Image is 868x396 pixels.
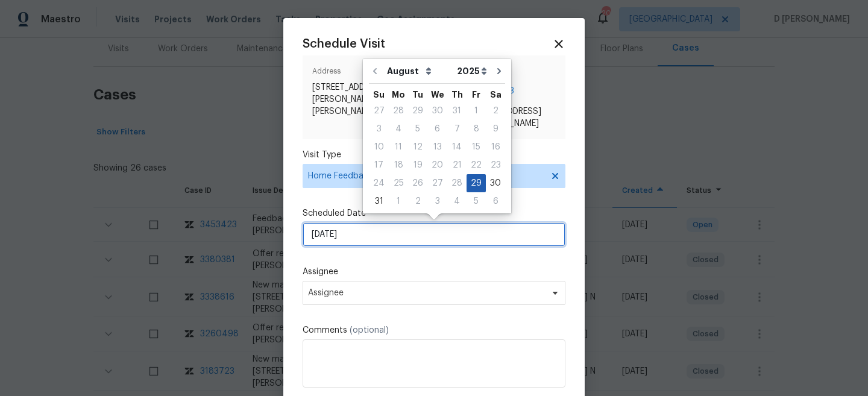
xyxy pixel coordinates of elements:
div: Thu Aug 28 2025 [447,174,467,192]
span: Assignee [308,288,544,298]
div: Mon Aug 04 2025 [389,120,408,138]
div: 30 [427,102,447,119]
div: Fri Aug 22 2025 [467,156,486,174]
div: Mon Aug 11 2025 [389,138,408,156]
div: 30 [486,175,505,192]
div: 17 [369,157,389,174]
div: 25 [389,175,408,192]
div: Tue Aug 12 2025 [408,138,427,156]
div: 1 [467,102,486,119]
div: Tue Sep 02 2025 [408,192,427,210]
div: 5 [408,121,427,137]
abbr: Friday [472,90,480,99]
div: Sat Aug 30 2025 [486,174,505,192]
abbr: Tuesday [412,90,423,99]
div: 3 [369,121,389,137]
div: Fri Aug 01 2025 [467,102,486,120]
div: 14 [447,139,467,156]
div: 15 [467,139,486,156]
abbr: Thursday [451,90,463,99]
div: 13 [427,139,447,156]
div: Wed Jul 30 2025 [427,102,447,120]
div: Sat Aug 23 2025 [486,156,505,174]
div: Sat Aug 16 2025 [486,138,505,156]
div: 26 [408,175,427,192]
div: 3 [427,193,447,210]
div: 1 [389,193,408,210]
div: Mon Jul 28 2025 [389,102,408,120]
div: Wed Aug 13 2025 [427,138,447,156]
div: Sat Aug 09 2025 [486,120,505,138]
label: Assignee [303,266,565,278]
div: 21 [447,157,467,174]
div: Sun Jul 27 2025 [369,102,389,120]
div: Sat Aug 02 2025 [486,102,505,120]
div: 27 [369,102,389,119]
div: 5 [467,193,486,210]
abbr: Saturday [490,90,502,99]
div: 29 [467,175,486,192]
select: Year [454,62,490,80]
div: 28 [447,175,467,192]
div: 9 [486,121,505,137]
div: Sun Aug 31 2025 [369,192,389,210]
div: Tue Aug 19 2025 [408,156,427,174]
span: Home Feedback P0 [308,170,542,182]
div: Thu Aug 07 2025 [447,120,467,138]
div: 8 [467,121,486,137]
div: 4 [389,121,408,137]
div: 31 [369,193,389,210]
abbr: Monday [392,90,405,99]
abbr: Sunday [373,90,385,99]
div: 6 [486,193,505,210]
div: 22 [467,157,486,174]
div: 16 [486,139,505,156]
span: [STREET_ADDRESS][PERSON_NAME][PERSON_NAME] [312,81,407,118]
div: 11 [389,139,408,156]
label: Comments [303,324,565,336]
div: 6 [427,121,447,137]
div: Mon Sep 01 2025 [389,192,408,210]
div: Fri Sep 05 2025 [467,192,486,210]
div: 23 [486,157,505,174]
div: 2 [486,102,505,119]
div: 7 [447,121,467,137]
div: 27 [427,175,447,192]
span: Close [552,37,565,51]
div: 18 [389,157,408,174]
div: Sun Aug 17 2025 [369,156,389,174]
div: 10 [369,139,389,156]
div: Fri Aug 15 2025 [467,138,486,156]
div: Sun Aug 03 2025 [369,120,389,138]
div: Sun Aug 10 2025 [369,138,389,156]
div: 29 [408,102,427,119]
div: Thu Sep 04 2025 [447,192,467,210]
div: 19 [408,157,427,174]
div: Mon Aug 25 2025 [389,174,408,192]
input: M/D/YYYY [303,222,565,247]
div: Fri Aug 08 2025 [467,120,486,138]
div: Wed Aug 27 2025 [427,174,447,192]
div: 24 [369,175,389,192]
div: Thu Jul 31 2025 [447,102,467,120]
abbr: Wednesday [431,90,444,99]
label: Visit Type [303,149,565,161]
div: 28 [389,102,408,119]
div: Tue Aug 26 2025 [408,174,427,192]
div: Thu Aug 21 2025 [447,156,467,174]
div: Sun Aug 24 2025 [369,174,389,192]
div: Thu Aug 14 2025 [447,138,467,156]
div: Tue Aug 05 2025 [408,120,427,138]
div: Tue Jul 29 2025 [408,102,427,120]
span: Address [312,65,407,81]
div: Fri Aug 29 2025 [467,174,486,192]
div: 20 [427,157,447,174]
div: 12 [408,139,427,156]
div: Wed Aug 20 2025 [427,156,447,174]
button: Go to next month [490,59,508,83]
div: Wed Sep 03 2025 [427,192,447,210]
span: (optional) [350,326,389,335]
div: Sat Sep 06 2025 [486,192,505,210]
div: 2 [408,193,427,210]
div: Wed Aug 06 2025 [427,120,447,138]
